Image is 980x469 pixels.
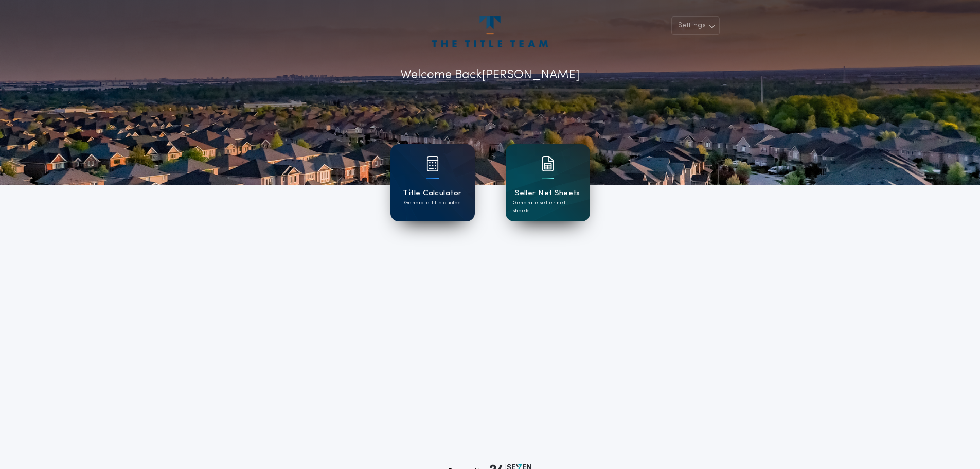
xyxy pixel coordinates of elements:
[542,156,554,171] img: card icon
[671,16,720,35] button: Settings
[432,16,547,47] img: account-logo
[506,144,590,221] a: card iconSeller Net SheetsGenerate seller net sheets
[426,156,439,171] img: card icon
[390,144,475,221] a: card iconTitle CalculatorGenerate title quotes
[404,199,460,207] p: Generate title quotes
[513,199,583,215] p: Generate seller net sheets
[515,187,580,199] h1: Seller Net Sheets
[400,66,580,84] p: Welcome Back [PERSON_NAME]
[403,187,461,199] h1: Title Calculator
